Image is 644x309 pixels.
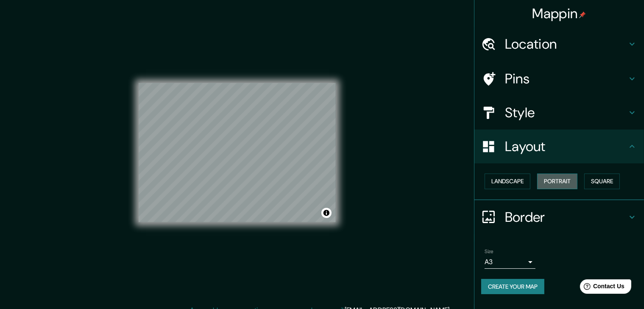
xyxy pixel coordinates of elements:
[474,130,644,163] div: Layout
[481,279,544,295] button: Create your map
[485,255,535,269] div: A3
[505,104,627,121] h4: Style
[474,27,644,61] div: Location
[505,70,627,87] h4: Pins
[584,174,620,189] button: Square
[485,248,493,255] label: Size
[505,209,627,226] h4: Border
[474,62,644,96] div: Pins
[485,174,530,189] button: Landscape
[537,174,577,189] button: Portrait
[505,36,627,52] h4: Location
[505,138,627,155] h4: Layout
[139,83,336,222] canvas: Map
[569,276,635,300] iframe: Help widget launcher
[532,5,586,22] h4: Mappin
[474,200,644,234] div: Border
[321,208,332,218] button: Toggle attribution
[474,96,644,130] div: Style
[579,11,586,18] img: pin-icon.png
